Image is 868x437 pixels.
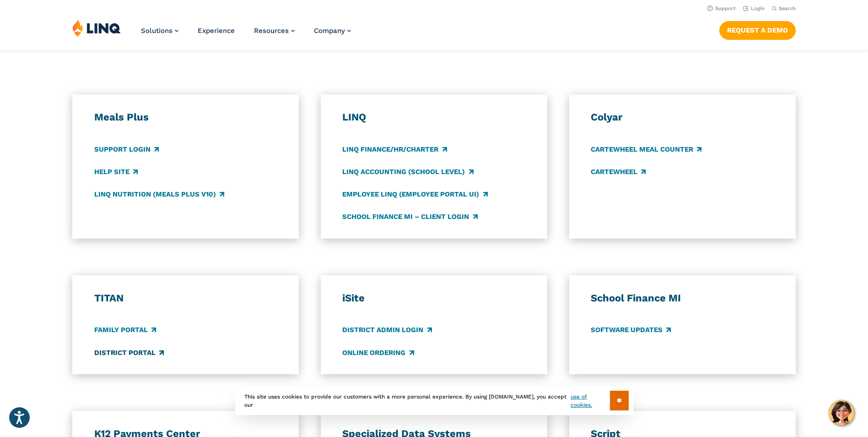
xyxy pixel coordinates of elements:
[141,19,351,49] nav: Primary Navigation
[342,111,525,124] h3: LINQ
[571,393,609,409] a: use of cookies.
[254,27,289,35] span: Resources
[141,27,178,35] a: Solutions
[94,348,164,358] a: District Portal
[235,386,633,415] div: This site uses cookies to provide our customers with a more personal experience. By using [DOMAIN...
[314,27,351,35] a: Company
[342,212,477,222] a: School Finance MI – Client Login
[94,167,138,177] a: Help Site
[342,348,414,358] a: Online Ordering
[719,19,796,39] nav: Button Navigation
[94,189,224,199] a: LINQ Nutrition (Meals Plus v10)
[254,27,295,35] a: Resources
[198,27,235,35] a: Experience
[342,189,487,199] a: Employee LINQ (Employee Portal UI)
[591,144,701,154] a: CARTEWHEEL Meal Counter
[779,5,796,11] span: Search
[707,5,736,11] a: Support
[314,27,345,35] span: Company
[591,167,646,177] a: CARTEWHEEL
[591,292,774,305] h3: School Finance MI
[94,325,156,335] a: Family Portal
[591,111,774,124] h3: Colyar
[94,292,277,305] h3: TITAN
[591,325,671,335] a: Software Updates
[342,325,431,335] a: District Admin Login
[772,5,796,12] button: Open Search Bar
[829,400,854,426] button: Hello, have a question? Let’s chat.
[743,5,765,11] a: Login
[342,167,473,177] a: LINQ Accounting (school level)
[72,19,121,37] img: LINQ | K‑12 Software
[94,144,159,154] a: Support Login
[94,111,277,124] h3: Meals Plus
[342,144,447,154] a: LINQ Finance/HR/Charter
[141,27,173,35] span: Solutions
[719,21,796,39] a: Request a Demo
[342,292,525,305] h3: iSite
